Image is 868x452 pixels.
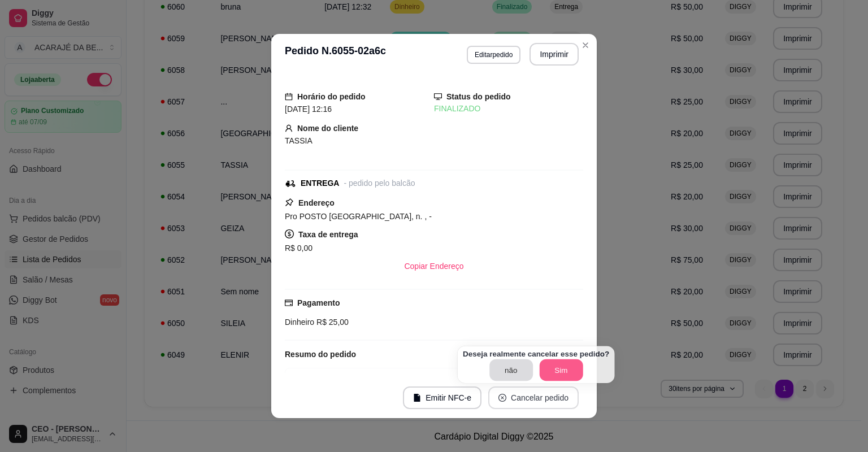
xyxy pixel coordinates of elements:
span: desktop [434,93,442,101]
span: file [413,394,421,402]
button: Imprimir [530,43,579,66]
span: user [285,124,293,132]
h3: Pedido N. 6055-02a6c [285,43,386,66]
strong: Taxa de entrega [298,230,358,239]
button: Sim [539,359,583,381]
div: FINALIZADO [434,103,583,115]
div: - pedido pelo balcão [344,177,415,189]
button: Editarpedido [467,46,520,64]
button: close-circleCancelar pedido [488,386,579,409]
strong: Resumo do pedido [285,350,356,359]
span: Dinheiro [285,318,314,327]
span: [DATE] 12:16 [285,105,332,114]
strong: Pagamento [297,298,340,307]
strong: Nome do cliente [297,124,358,133]
span: R$ 0,00 [285,244,313,253]
div: ENTREGA [301,177,339,189]
button: Close [576,36,594,54]
strong: Horário do pedido [297,92,366,101]
span: calendar [285,93,293,101]
button: não [489,359,532,381]
span: close-circle [498,394,506,402]
button: Copiar Endereço [395,255,472,277]
p: Deseja realmente cancelar esse pedido? [463,348,609,359]
span: Pro POSTO [GEOGRAPHIC_DATA], n. , - [285,212,432,221]
button: fileEmitir NFC-e [403,386,481,409]
strong: Endereço [298,198,335,207]
span: R$ 25,00 [314,318,349,327]
span: pushpin [285,198,294,207]
span: credit-card [285,299,293,307]
strong: Status do pedido [446,92,511,101]
span: TASSIA [285,136,313,145]
span: dollar [285,229,294,238]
